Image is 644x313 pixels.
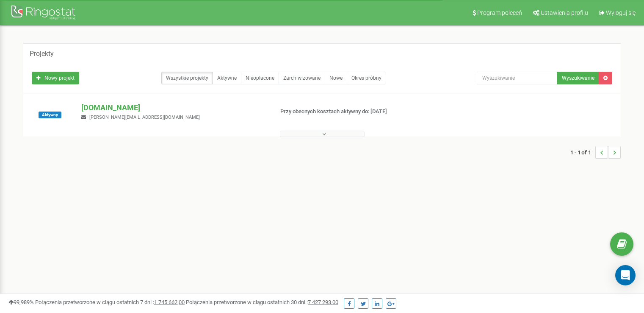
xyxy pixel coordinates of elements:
[615,265,636,285] div: Open Intercom Messenger
[30,50,54,58] h5: Projekty
[8,299,34,305] span: 99,989%
[39,112,61,118] span: Aktywny
[308,299,338,305] u: 7 427 293,00
[279,72,325,84] a: Zarchiwizowane
[347,72,386,84] a: Okres próbny
[186,299,338,305] span: Połączenia przetworzone w ciągu ostatnich 30 dni :
[89,115,200,120] span: [PERSON_NAME][EMAIL_ADDRESS][DOMAIN_NAME]
[81,102,266,113] p: [DOMAIN_NAME]
[570,137,621,167] nav: ...
[570,146,595,159] span: 1 - 1 of 1
[280,108,416,116] p: Przy obecnych kosztach aktywny do: [DATE]
[325,72,347,84] a: Nowe
[557,72,599,84] button: Wyszukiwanie
[213,72,241,84] a: Aktywne
[477,72,558,84] input: Wyszukiwanie
[154,299,185,305] u: 1 745 662,00
[541,9,588,16] span: Ustawienia profilu
[477,9,522,16] span: Program poleceń
[161,72,213,84] a: Wszystkie projekty
[606,9,636,16] span: Wyloguj się
[32,72,79,84] a: Nowy projekt
[241,72,279,84] a: Nieopłacone
[35,299,185,305] span: Połączenia przetworzone w ciągu ostatnich 7 dni :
